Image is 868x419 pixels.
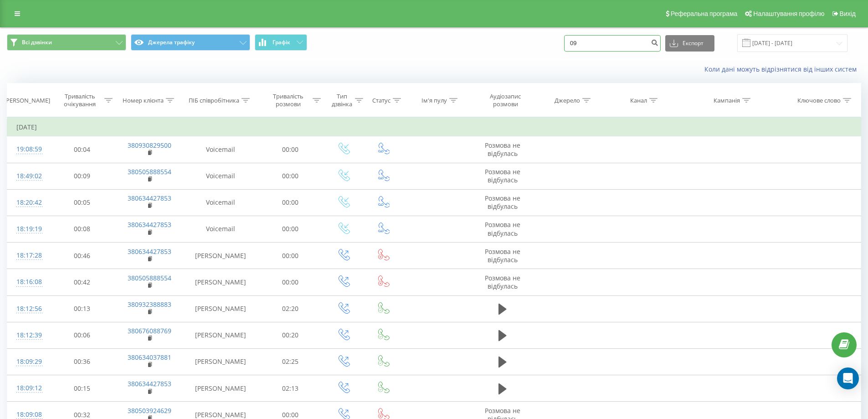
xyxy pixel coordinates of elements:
[266,93,311,108] div: Тривалість розмови
[331,93,353,108] div: Тип дзвінка
[128,300,171,309] a: 380932388883
[16,273,40,291] div: 18:16:08
[189,97,239,104] div: ПІБ співробітника
[128,274,171,282] a: 380505888554
[257,348,324,375] td: 02:25
[16,379,40,397] div: 18:09:12
[630,97,647,104] div: Канал
[49,375,115,402] td: 00:15
[479,93,532,108] div: Аудіозапис розмови
[485,274,520,290] span: Розмова не відбулась
[16,194,40,212] div: 18:20:42
[7,118,861,136] td: [DATE]
[49,136,115,163] td: 00:04
[257,136,324,163] td: 00:00
[184,189,257,216] td: Voicemail
[128,247,171,256] a: 380634427853
[57,93,103,108] div: Тривалість очікування
[184,216,257,242] td: Voicemail
[421,97,447,104] div: Ім'я пулу
[123,97,164,104] div: Номер клієнта
[4,97,50,104] div: [PERSON_NAME]
[128,353,171,362] a: 380634037881
[485,247,520,264] span: Розмова не відбулась
[671,10,738,17] span: Реферальна програма
[49,189,115,216] td: 00:05
[372,97,390,104] div: Статус
[128,194,171,202] a: 380634427853
[49,163,115,189] td: 00:09
[49,348,115,375] td: 00:36
[7,34,126,51] button: Всі дзвінки
[797,97,841,104] div: Ключове слово
[128,379,171,388] a: 380634427853
[184,243,257,269] td: [PERSON_NAME]
[257,322,324,348] td: 00:20
[184,348,257,375] td: [PERSON_NAME]
[564,35,661,52] input: Пошук за номером
[16,140,40,158] div: 19:08:59
[128,141,171,150] a: 380930829500
[257,375,324,402] td: 02:13
[555,97,580,104] div: Джерело
[257,189,324,216] td: 00:00
[128,406,171,415] a: 380503924629
[272,39,290,46] span: Графік
[16,220,40,238] div: 18:19:19
[753,10,824,17] span: Налаштування профілю
[49,243,115,269] td: 00:46
[16,300,40,318] div: 18:12:56
[22,39,52,46] span: Всі дзвінки
[257,295,324,322] td: 02:20
[128,167,171,176] a: 380505888554
[257,216,324,242] td: 00:00
[485,220,520,237] span: Розмова не відбулась
[49,322,115,348] td: 00:06
[128,326,171,335] a: 380676088769
[257,269,324,295] td: 00:00
[16,326,40,344] div: 18:12:39
[184,322,257,348] td: [PERSON_NAME]
[184,375,257,402] td: [PERSON_NAME]
[131,34,250,51] button: Джерела трафіку
[184,136,257,163] td: Voicemail
[257,163,324,189] td: 00:00
[184,295,257,322] td: [PERSON_NAME]
[704,65,861,73] a: Коли дані можуть відрізнятися вiд інших систем
[840,10,856,17] span: Вихід
[49,216,115,242] td: 00:08
[184,163,257,189] td: Voicemail
[184,269,257,295] td: [PERSON_NAME]
[16,247,40,264] div: 18:17:28
[16,167,40,185] div: 18:49:02
[665,35,714,52] button: Експорт
[714,97,740,104] div: Кампанія
[485,167,520,184] span: Розмова не відбулась
[485,194,520,211] span: Розмова не відбулась
[49,269,115,295] td: 00:42
[257,243,324,269] td: 00:00
[16,353,40,371] div: 18:09:29
[255,34,307,51] button: Графік
[49,295,115,322] td: 00:13
[128,220,171,229] a: 380634427853
[837,367,859,389] div: Open Intercom Messenger
[485,141,520,158] span: Розмова не відбулась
